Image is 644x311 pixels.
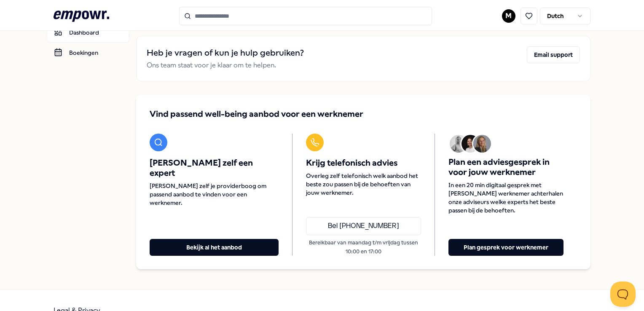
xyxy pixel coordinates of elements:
a: Boekingen [47,43,129,63]
button: Email support [527,46,580,63]
input: Search for products, categories or subcategories [179,7,432,25]
p: Bereikbaar van maandag t/m vrijdag tussen 10:00 en 17:00 [306,239,421,256]
span: Plan een adviesgesprek in voor jouw werknemer [448,157,563,177]
img: Avatar [450,135,467,153]
button: M [502,9,515,23]
span: Vind passend well-being aanbod voor een werknemer [150,108,363,120]
iframe: Help Scout Beacon - Open [610,282,636,307]
button: Plan gesprek voor werknemer [448,239,563,256]
span: In een 20 min digitaal gesprek met [PERSON_NAME] werknemer achterhalen onze adviseurs welke exper... [448,181,563,214]
span: [PERSON_NAME] zelf een expert [150,158,279,178]
p: Ons team staat voor je klaar om te helpen. [147,60,304,71]
span: Overleg zelf telefonisch welk aanbod het beste zou passen bij de behoeften van jouw werknemer. [306,172,421,197]
a: Bel [PHONE_NUMBER] [306,217,421,236]
a: Email support [527,46,580,71]
span: Krijg telefonisch advies [306,158,421,168]
a: Dashboard [47,22,129,43]
button: Bekijk al het aanbod [150,239,279,256]
h2: Heb je vragen of kun je hulp gebruiken? [147,46,304,60]
img: Avatar [462,135,479,153]
img: Avatar [473,135,491,153]
span: [PERSON_NAME] zelf je providerboog om passend aanbod te vinden voor een werknemer. [150,182,279,207]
